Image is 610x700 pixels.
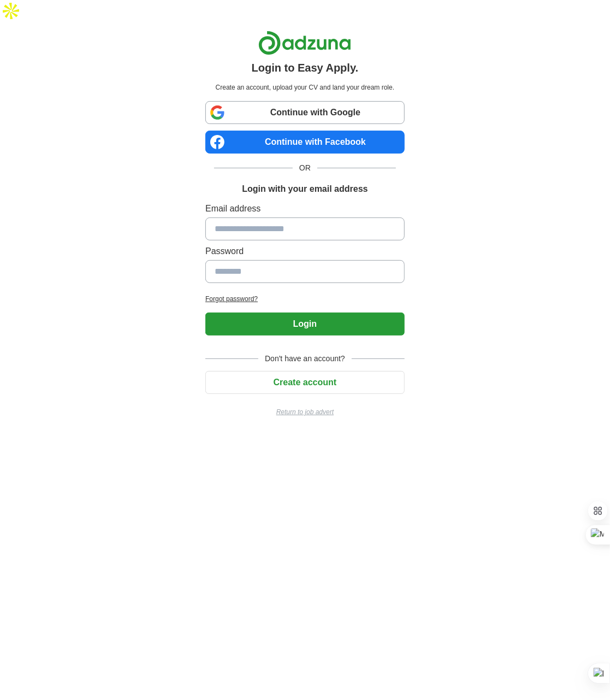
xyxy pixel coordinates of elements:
a: Forgot password? [205,294,405,304]
img: Adzuna logo [258,31,351,55]
a: Continue with Google [205,101,405,124]
span: OR [293,162,317,174]
label: Password [205,245,405,258]
p: Create an account, upload your CV and land your dream role. [208,83,402,92]
a: Create account [205,378,405,387]
h1: Login to Easy Apply. [252,60,359,76]
label: Email address [205,202,405,215]
h1: Login with your email address [242,183,368,196]
button: Create account [205,371,405,394]
a: Return to job advert [205,407,405,417]
span: Don't have an account? [258,353,352,364]
button: Login [205,313,405,336]
a: Continue with Facebook [205,131,405,154]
